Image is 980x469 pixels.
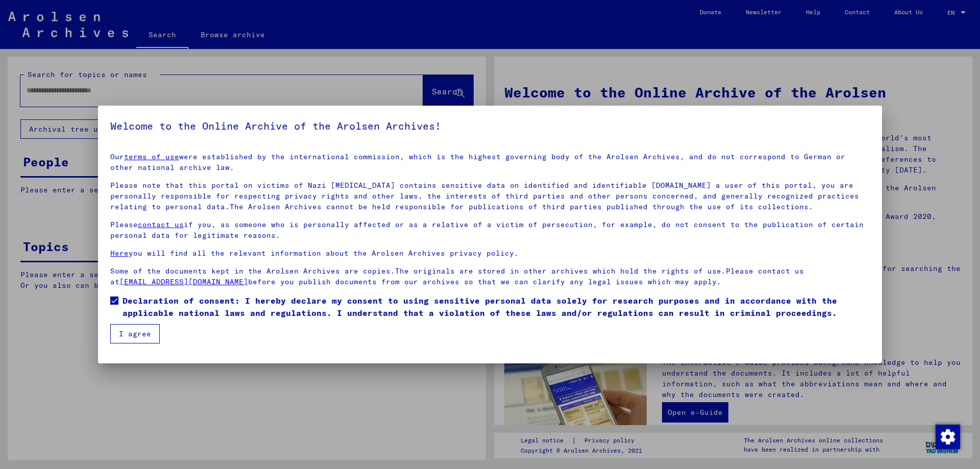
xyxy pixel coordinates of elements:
a: [EMAIL_ADDRESS][DOMAIN_NAME] [119,277,248,286]
p: Our were established by the international commission, which is the highest governing body of the ... [110,152,870,173]
span: Declaration of consent: I hereby declare my consent to using sensitive personal data solely for r... [122,294,870,319]
a: contact us [138,220,184,229]
img: Change consent [936,425,960,449]
a: Here [110,249,129,258]
p: Please if you, as someone who is personally affected or as a relative of a victim of persecution,... [110,219,870,241]
p: Please note that this portal on victims of Nazi [MEDICAL_DATA] contains sensitive data on identif... [110,180,870,212]
button: I agree [110,324,160,343]
a: terms of use [124,152,179,161]
p: Some of the documents kept in the Arolsen Archives are copies.The originals are stored in other a... [110,266,870,287]
p: you will find all the relevant information about the Arolsen Archives privacy policy. [110,248,870,259]
h5: Welcome to the Online Archive of the Arolsen Archives! [110,118,870,134]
